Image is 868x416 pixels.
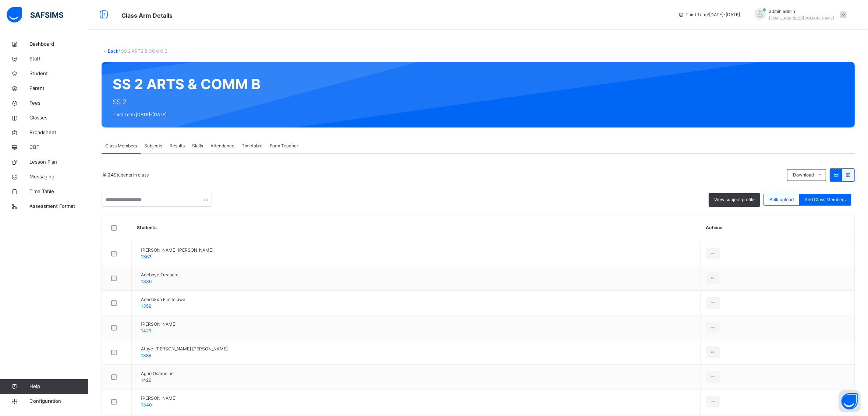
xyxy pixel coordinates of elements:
[141,254,152,259] span: 1363
[29,99,88,107] span: Fees
[29,70,88,77] span: Student
[29,85,88,92] span: Parent
[141,402,152,408] span: 1340
[700,214,854,241] th: Actions
[29,398,88,405] span: Configuration
[141,321,177,328] span: [PERSON_NAME]
[242,143,262,149] span: Timetable
[141,328,151,333] span: 1429
[805,196,846,203] span: Add Class Members
[141,370,174,377] span: Agho Osarodion
[108,172,149,178] span: Students in class
[29,158,88,166] span: Lesson Plan
[769,16,835,20] span: [EMAIL_ADDRESS][DOMAIN_NAME]
[29,114,88,122] span: Classes
[29,173,88,181] span: Messaging
[108,172,114,178] b: 24
[108,48,118,54] a: Back
[141,279,152,284] span: 1336
[118,48,167,54] span: / SS 2 ARTS & COMM B
[141,395,177,402] span: [PERSON_NAME]
[769,196,794,203] span: Bulk upload
[210,143,234,149] span: Attendance
[793,172,814,178] span: Download
[141,296,185,303] span: Adedokun Fimifoluwa
[141,353,151,358] span: 1386
[141,346,228,352] span: Afuye-[PERSON_NAME] [PERSON_NAME]
[747,8,850,21] div: adminadmin
[141,272,178,278] span: Adeboye Treasure
[769,8,835,15] span: admin admin
[7,7,63,22] img: safsims
[29,383,88,390] span: Help
[132,214,701,241] th: Students
[141,303,151,309] span: 1359
[29,144,88,151] span: CBT
[270,143,298,149] span: Form Teacher
[29,188,88,195] span: Time Table
[192,143,203,149] span: Skills
[121,12,173,19] span: Class Arm Details
[839,390,861,412] button: Open asap
[29,55,88,63] span: Staff
[141,247,213,254] span: [PERSON_NAME] [PERSON_NAME]
[105,143,137,149] span: Class Members
[29,203,88,210] span: Assessment Format
[714,196,755,203] span: View subject profile
[170,143,185,149] span: Results
[141,377,151,383] span: 1426
[29,41,88,48] span: Dashboard
[678,11,740,18] span: session/term information
[29,129,88,136] span: Broadsheet
[144,143,162,149] span: Subjects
